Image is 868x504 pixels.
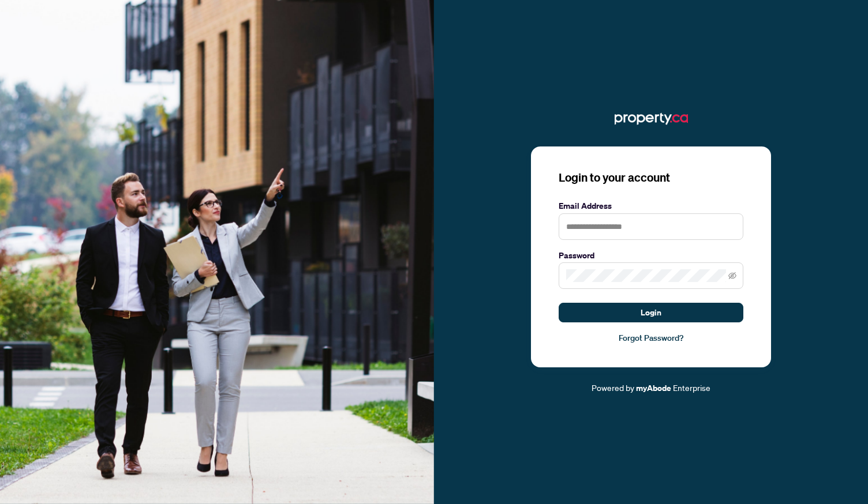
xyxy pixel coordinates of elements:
span: Login [641,303,661,322]
a: Forgot Password? [559,332,743,344]
label: Password [559,249,743,262]
span: Enterprise [673,382,710,393]
span: eye-invisible [728,272,736,280]
label: Email Address [559,200,743,212]
a: myAbode [636,382,671,394]
h3: Login to your account [559,170,743,186]
button: Login [559,303,743,322]
span: Powered by [592,382,634,393]
img: ma-logo [615,110,688,128]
